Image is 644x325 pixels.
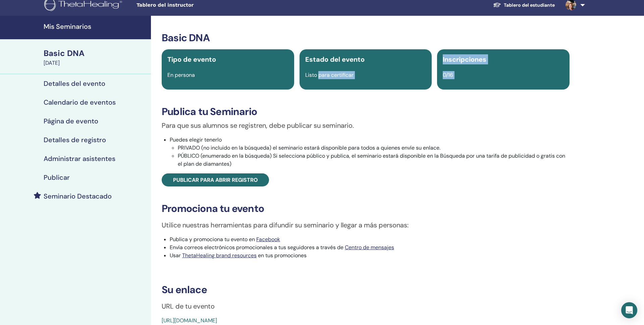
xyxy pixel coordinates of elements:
[162,284,570,296] h3: Su enlace
[44,79,105,88] h4: Detalles del evento
[256,236,280,243] a: Facebook
[44,98,116,106] h4: Calendario de eventos
[162,220,570,230] p: Utilice nuestras herramientas para difundir su seminario y llegar a más personas:
[162,106,570,118] h3: Publica tu Seminario
[44,155,115,163] h4: Administrar asistentes
[345,244,394,251] a: Centro de mensajes
[167,55,216,64] span: Tipo de evento
[44,117,98,125] h4: Página de evento
[178,144,570,152] li: PRIVADO (no incluido en la búsqueda) el seminario estará disponible para todos a quienes envíe su...
[44,48,147,59] div: Basic DNA
[162,173,269,186] a: Publicar para abrir registro
[170,243,570,252] li: Envía correos electrónicos promocionales a tus seguidores a través de
[40,48,151,67] a: Basic DNA[DATE]
[170,252,570,260] li: Usar en tus promociones
[44,136,106,144] h4: Detalles de registro
[167,71,195,78] span: En persona
[44,173,70,181] h4: Publicar
[173,176,258,183] span: Publicar para abrir registro
[44,59,147,67] div: [DATE]
[44,192,112,200] h4: Seminario Destacado
[305,71,354,78] span: Listo para certificar
[162,203,570,215] h3: Promociona tu evento
[44,22,147,31] h4: Mis Seminarios
[162,32,570,44] h3: Basic DNA
[178,152,570,168] li: PÚBLICO (enumerado en la búsqueda) Si selecciona público y publica, el seminario estará disponibl...
[162,301,570,311] p: URL de tu evento
[137,2,237,9] span: Tablero del instructor
[170,235,570,243] li: Publica y promociona tu evento en
[621,302,637,318] div: Open Intercom Messenger
[170,136,570,168] li: Puedes elegir tenerlo
[162,120,570,130] p: Para que sus alumnos se registren, debe publicar su seminario.
[162,317,217,324] a: [URL][DOMAIN_NAME]
[305,55,365,64] span: Estado del evento
[443,55,486,64] span: Inscripciones
[182,252,257,259] a: ThetaHealing brand resources
[493,2,501,8] img: graduation-cap-white.svg
[443,71,453,78] span: 0/16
